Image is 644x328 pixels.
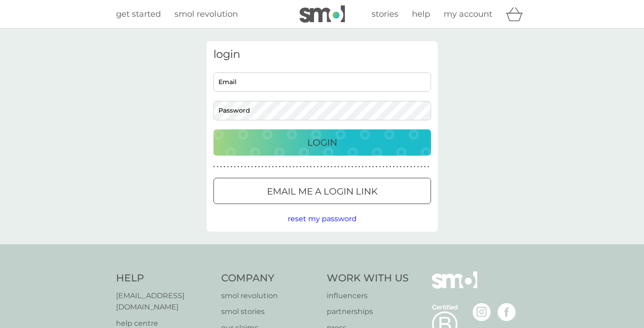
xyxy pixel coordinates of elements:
p: ● [317,165,319,169]
p: ● [227,165,229,169]
p: ● [352,165,353,169]
p: ● [223,165,225,169]
span: smol revolution [174,9,238,19]
p: ● [372,165,374,169]
p: ● [269,165,271,169]
p: ● [403,165,405,169]
a: smol revolution [221,290,318,302]
p: ● [237,165,239,169]
p: ● [276,165,277,169]
button: Login [213,129,431,156]
span: help [412,9,430,19]
p: ● [379,165,381,169]
p: ● [348,165,350,169]
p: ● [362,165,363,169]
p: ● [300,165,301,169]
p: ● [358,165,360,169]
p: ● [217,165,218,169]
p: ● [258,165,260,169]
p: ● [279,165,281,169]
img: smol [300,5,345,23]
p: ● [355,165,357,169]
p: ● [320,165,322,169]
p: ● [286,165,288,169]
p: ● [306,165,308,169]
p: ● [389,165,391,169]
p: ● [251,165,253,169]
p: ● [248,165,250,169]
h4: Company [221,271,318,285]
p: ● [427,165,429,169]
p: ● [386,165,388,169]
p: ● [414,165,416,169]
a: get started [116,8,161,21]
a: partnerships [327,306,409,318]
div: basket [506,5,528,23]
p: ● [310,165,312,169]
span: get started [116,9,161,19]
p: ● [220,165,222,169]
p: ● [234,165,236,169]
p: ● [338,165,339,169]
p: ● [296,165,298,169]
p: ● [424,165,426,169]
p: ● [331,165,333,169]
p: ● [417,165,419,169]
span: my account [444,9,492,19]
p: ● [324,165,326,169]
p: ● [303,165,305,169]
h4: Work With Us [327,271,409,285]
p: ● [327,165,329,169]
h3: login [213,48,431,61]
p: ● [261,165,263,169]
p: ● [282,165,284,169]
a: smol stories [221,306,318,318]
a: smol revolution [174,8,238,21]
img: visit the smol Facebook page [498,303,516,321]
span: stories [372,9,398,19]
p: ● [213,165,215,169]
p: ● [421,165,422,169]
p: ● [365,165,367,169]
p: ● [376,165,378,169]
p: ● [407,165,409,169]
p: ● [244,165,246,169]
p: ● [241,165,243,169]
p: ● [272,165,274,169]
img: smol [432,271,477,302]
p: ● [397,165,398,169]
p: ● [341,165,343,169]
p: Login [307,135,337,150]
p: Email me a login link [267,184,378,199]
img: visit the smol Instagram page [473,303,491,321]
p: ● [393,165,395,169]
a: help [412,8,430,21]
p: ● [344,165,346,169]
p: ● [265,165,267,169]
a: [EMAIL_ADDRESS][DOMAIN_NAME] [116,290,213,313]
p: ● [289,165,291,169]
p: ● [255,165,257,169]
button: Email me a login link [213,178,431,204]
p: ● [334,165,336,169]
a: my account [444,8,492,21]
p: ● [231,165,232,169]
p: ● [369,165,371,169]
button: reset my password [288,213,357,225]
p: ● [383,165,384,169]
a: influencers [327,290,409,302]
h4: Help [116,271,213,285]
span: reset my password [288,214,357,223]
p: ● [400,165,402,169]
p: ● [293,165,295,169]
p: ● [314,165,315,169]
p: ● [410,165,412,169]
a: stories [372,8,398,21]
